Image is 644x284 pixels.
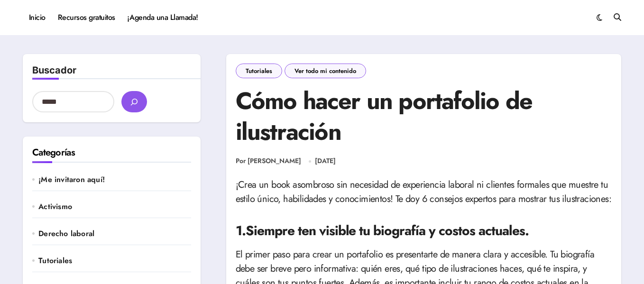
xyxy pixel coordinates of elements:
a: Derecho laboral [38,229,191,239]
h2: Categorías [32,146,191,159]
button: buscar [121,91,147,112]
h3: 1. . [236,221,612,240]
a: Activismo [38,202,191,212]
a: ¡Agenda una Llamada! [121,5,204,30]
a: [DATE] [315,156,336,166]
label: Buscador [32,64,76,76]
a: Por [PERSON_NAME] [236,156,301,166]
a: Ver todo mi contenido [285,64,366,78]
time: [DATE] [315,156,336,165]
strong: Siempre ten visible tu biografía y costos actuales [246,221,525,240]
a: Recursos gratuitos [52,5,121,30]
a: ¡Me invitaron aquí! [38,174,191,185]
a: Tutoriales [236,64,282,78]
a: Tutoriales [38,256,191,266]
h1: Cómo hacer un portafolio de ilustración [236,85,612,147]
p: ¡Crea un book asombroso sin necesidad de experiencia laboral ni clientes formales que muestre tu ... [236,178,612,206]
a: Inicio [23,5,52,30]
